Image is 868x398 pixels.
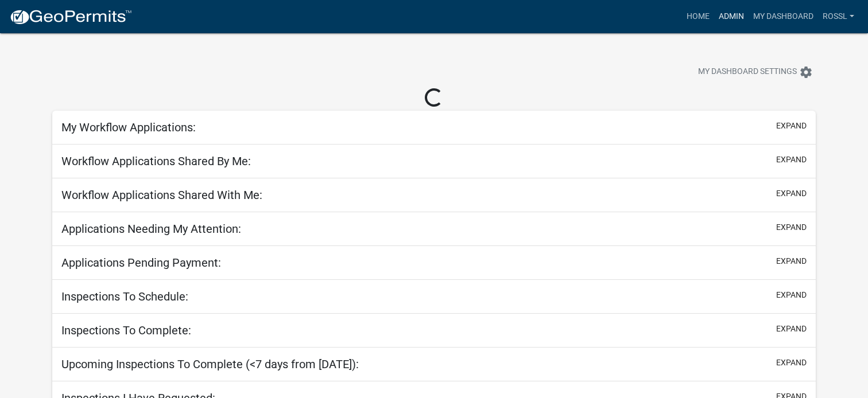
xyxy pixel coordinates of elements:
button: expand [776,188,807,200]
h5: Workflow Applications Shared With Me: [61,188,262,202]
a: RossL [818,6,859,28]
button: expand [776,154,807,166]
h5: Applications Pending Payment: [61,256,221,270]
button: expand [776,120,807,132]
h5: Applications Needing My Attention: [61,222,241,236]
a: Home [682,6,714,28]
button: expand [776,289,807,301]
h5: Upcoming Inspections To Complete (<7 days from [DATE]): [61,357,359,371]
button: expand [776,323,807,335]
button: expand [776,221,807,233]
a: Admin [714,6,749,28]
h5: Inspections To Schedule: [61,290,188,303]
button: expand [776,255,807,267]
span: My Dashboard Settings [698,65,797,79]
button: My Dashboard Settingssettings [689,61,822,83]
h5: My Workflow Applications: [61,120,196,134]
button: expand [776,357,807,369]
a: My Dashboard [749,6,818,28]
i: settings [799,65,813,79]
h5: Inspections To Complete: [61,323,191,337]
h5: Workflow Applications Shared By Me: [61,154,251,168]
